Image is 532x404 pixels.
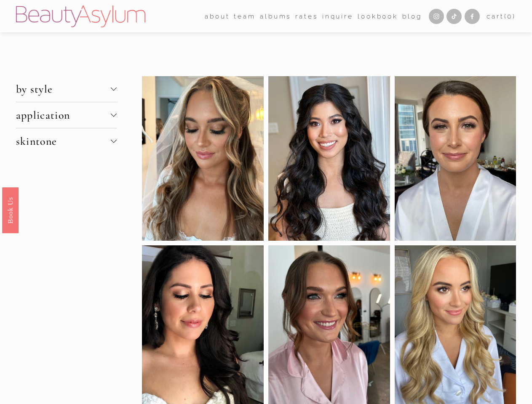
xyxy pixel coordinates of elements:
span: application [16,109,111,122]
span: team [234,11,255,22]
img: Beauty Asylum | Bridal Hair &amp; Makeup Charlotte &amp; Atlanta [16,5,145,27]
a: folder dropdown [205,10,230,23]
span: skintone [16,135,111,148]
span: by style [16,82,111,96]
span: about [205,11,230,22]
span: ( ) [504,12,516,20]
a: Instagram [429,9,444,24]
a: 0 items in cart [487,11,516,22]
button: application [16,102,117,128]
button: by style [16,76,117,102]
a: TikTok [446,9,462,24]
a: Book Us [2,187,19,233]
a: Facebook [465,9,480,24]
a: Rates [295,10,318,23]
a: Inquire [322,10,353,23]
a: Blog [402,10,422,23]
a: albums [260,10,291,23]
a: Lookbook [358,10,398,23]
span: 0 [507,12,513,20]
a: folder dropdown [234,10,255,23]
button: skintone [16,128,117,154]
